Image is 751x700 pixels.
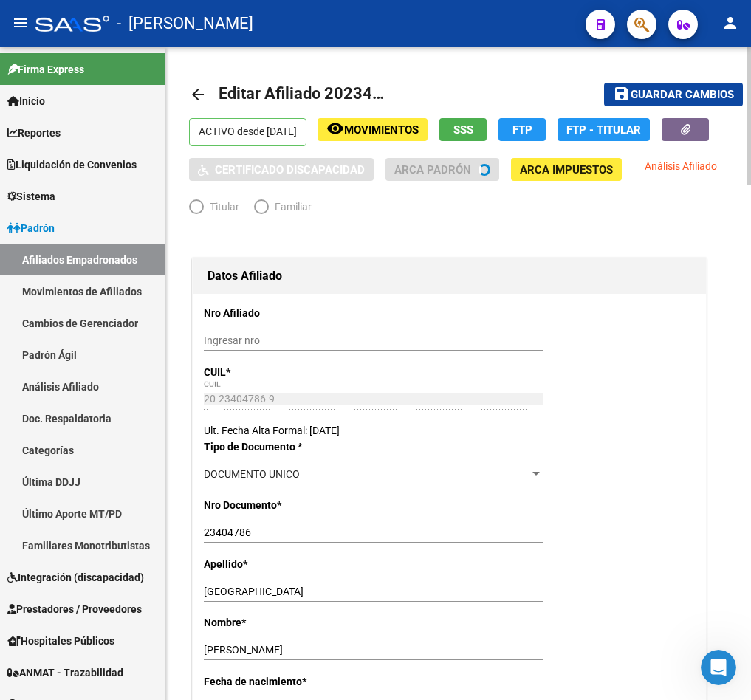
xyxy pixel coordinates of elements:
mat-icon: person [721,14,739,32]
button: ARCA Padrón [385,158,499,181]
button: SSS [439,118,487,141]
span: Liquidación de Convenios [7,157,137,173]
mat-radio-group: Elija una opción [189,204,326,216]
mat-icon: arrow_back [189,86,207,103]
mat-icon: remove_red_eye [326,120,344,137]
span: Sistema [7,188,55,205]
p: Nombre [204,614,352,631]
button: ARCA Impuestos [511,158,622,181]
p: ACTIVO desde [DATE] [189,118,306,146]
button: Certificado Discapacidad [189,158,374,181]
span: Análisis Afiliado [645,160,717,172]
span: Integración (discapacidad) [7,569,144,586]
p: Fecha de nacimiento [204,673,352,690]
button: Movimientos [318,118,428,141]
span: Firma Express [7,61,84,78]
span: Hospitales Públicos [7,633,114,649]
mat-icon: save [613,85,631,103]
p: Apellido [204,556,352,572]
button: FTP [498,118,546,141]
span: - [PERSON_NAME] [117,7,253,40]
span: ANMAT - Trazabilidad [7,665,123,681]
span: Inicio [7,93,45,109]
span: Certificado Discapacidad [215,163,365,176]
span: Reportes [7,125,61,141]
span: Titular [204,199,239,215]
div: Ult. Fecha Alta Formal: [DATE] [204,422,695,439]
span: FTP [512,123,532,137]
span: Guardar cambios [631,89,734,102]
span: DOCUMENTO UNICO [204,468,300,480]
span: ARCA Padrón [394,163,471,176]
p: CUIL [204,364,352,380]
span: ARCA Impuestos [520,163,613,176]
p: Tipo de Documento * [204,439,352,455]
span: Movimientos [344,123,419,137]
p: Nro Afiliado [204,305,352,321]
span: Editar Afiliado 20234047869 [219,84,430,103]
span: Familiar [269,199,312,215]
span: Padrón [7,220,55,236]
button: Guardar cambios [604,83,743,106]
iframe: Intercom live chat [701,650,736,685]
span: Prestadores / Proveedores [7,601,142,617]
button: FTP - Titular [558,118,650,141]
p: Nro Documento [204,497,352,513]
h1: Datos Afiliado [208,264,691,288]
mat-icon: menu [12,14,30,32]
span: SSS [453,123,473,137]
span: FTP - Titular [566,123,641,137]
